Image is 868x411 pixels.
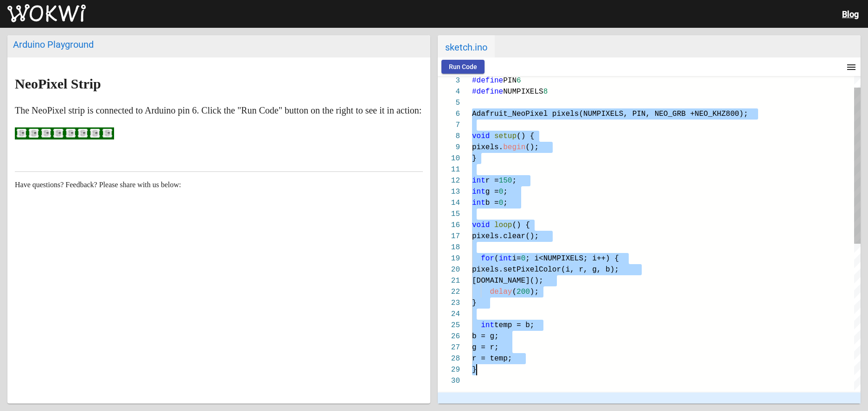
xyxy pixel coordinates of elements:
[472,221,490,229] span: void
[695,110,748,118] span: NEO_KHZ800);
[472,199,485,207] span: int
[530,288,539,296] span: );
[472,188,485,196] span: int
[525,254,619,263] span: ; i<NUMPIXELS; i++) {
[499,177,512,185] span: 150
[503,188,508,196] span: ;
[438,153,460,164] div: 10
[517,132,534,140] span: () {
[438,297,460,309] div: 23
[472,132,490,140] span: void
[512,221,530,229] span: () {
[438,108,460,120] div: 6
[438,175,460,186] div: 12
[438,264,460,275] div: 20
[472,88,503,96] span: #define
[438,120,460,131] div: 7
[438,97,460,108] div: 5
[499,188,504,196] span: 0
[512,288,517,296] span: (
[472,232,539,240] span: pixels.clear();
[472,299,477,307] span: }
[438,320,460,331] div: 25
[485,188,499,196] span: g =
[512,254,521,263] span: i=
[438,231,460,242] div: 17
[525,143,539,152] span: ();
[472,110,695,118] span: Adafruit_NeoPixel pixels(NUMPIXELS, PIN, NEO_GRB +
[499,199,504,207] span: 0
[494,221,512,229] span: loop
[438,186,460,197] div: 13
[503,76,517,85] span: PIN
[472,76,503,85] span: #define
[472,277,543,285] span: [DOMAIN_NAME]();
[472,354,512,363] span: r = temp;
[472,266,619,274] span: pixels.setPixelColor(i, r, g, b);
[438,353,460,364] div: 28
[472,343,499,352] span: g = r;
[499,254,512,263] span: int
[481,254,494,263] span: for
[15,76,423,91] h2: NeoPixel Strip
[441,60,485,74] button: Run Code
[481,321,494,329] span: int
[449,63,477,70] span: Run Code
[503,88,543,96] span: NUMPIXELS
[494,132,517,140] span: setup
[485,177,499,185] span: r =
[438,309,460,320] div: 24
[472,332,499,341] span: b = g;
[438,131,460,142] div: 8
[842,9,859,19] a: Blog
[472,366,477,374] span: }
[512,177,517,185] span: ;
[485,199,499,207] span: b =
[7,4,86,23] img: Wokwi
[438,253,460,264] div: 19
[438,286,460,297] div: 22
[494,321,534,329] span: temp = b;
[503,199,508,207] span: ;
[438,86,460,97] div: 4
[438,75,460,86] div: 3
[438,375,460,386] div: 30
[438,275,460,286] div: 21
[15,103,423,118] p: The NeoPixel strip is connected to Arduino pin 6. Click the "Run Code" button on the right to see...
[521,254,526,263] span: 0
[438,197,460,209] div: 14
[490,288,512,296] span: delay
[543,88,548,96] span: 8
[438,342,460,353] div: 27
[517,288,530,296] span: 200
[517,76,521,85] span: 6
[472,177,485,185] span: int
[438,220,460,231] div: 16
[15,181,181,189] span: Have questions? Feedback? Please share with us below:
[438,209,460,220] div: 15
[503,143,525,152] span: begin
[494,254,499,263] span: (
[477,364,477,375] textarea: Editor content;Press Alt+F1 for Accessibility Options.
[472,143,503,152] span: pixels.
[438,164,460,175] div: 11
[438,331,460,342] div: 26
[438,142,460,153] div: 9
[13,39,425,50] div: Arduino Playground
[438,242,460,253] div: 18
[438,364,460,375] div: 29
[472,154,477,163] span: }
[846,62,857,73] mat-icon: menu
[438,35,495,57] span: sketch.ino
